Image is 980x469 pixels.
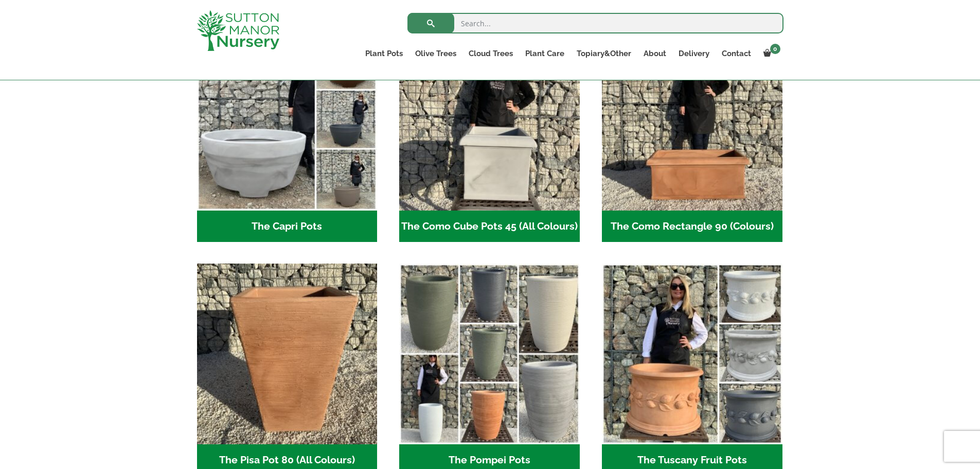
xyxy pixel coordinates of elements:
a: Contact [716,46,757,61]
a: Plant Pots [359,46,409,61]
img: The Pompei Pots [399,264,580,444]
img: logo [197,10,279,51]
a: Delivery [672,46,716,61]
img: The Tuscany Fruit Pots [602,264,782,444]
img: The Como Cube Pots 45 (All Colours) [399,30,580,211]
a: Visit product category The Como Cube Pots 45 (All Colours) [399,30,580,242]
a: About [637,46,672,61]
a: Visit product category The Capri Pots [197,30,378,242]
input: Search... [407,13,783,33]
a: Topiary&Other [571,46,637,61]
img: The Como Rectangle 90 (Colours) [602,30,782,211]
a: Plant Care [519,46,571,61]
a: Cloud Trees [462,46,519,61]
h2: The Como Cube Pots 45 (All Colours) [399,211,580,242]
img: The Pisa Pot 80 (All Colours) [197,264,378,444]
a: Visit product category The Como Rectangle 90 (Colours) [602,30,782,242]
a: Olive Trees [409,46,462,61]
a: 0 [757,46,783,61]
h2: The Como Rectangle 90 (Colours) [602,211,782,242]
img: The Capri Pots [197,30,378,211]
h2: The Capri Pots [197,211,378,242]
span: 0 [770,44,780,54]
